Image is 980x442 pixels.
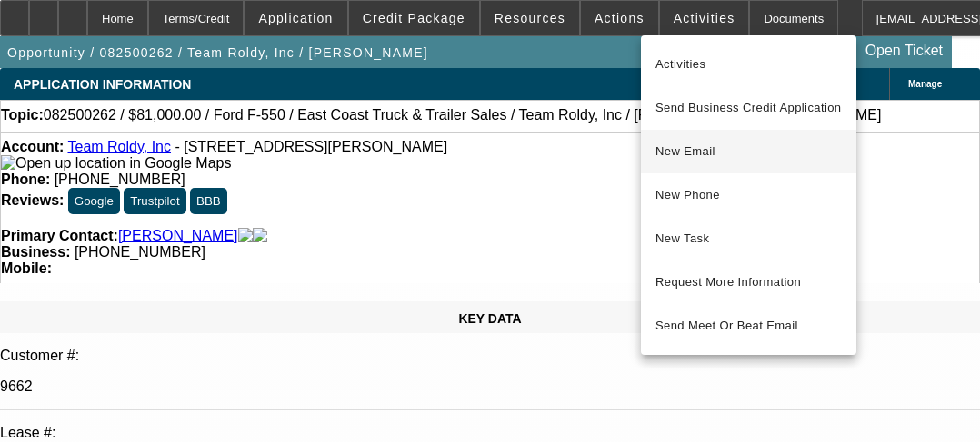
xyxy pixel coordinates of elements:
[655,97,842,119] span: Send Business Credit Application
[655,184,842,206] span: New Phone
[655,54,842,75] span: Activities
[655,315,842,337] span: Send Meet Or Beat Email
[655,141,842,162] span: New Email
[655,271,842,293] span: Request More Information
[655,228,842,250] span: New Task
